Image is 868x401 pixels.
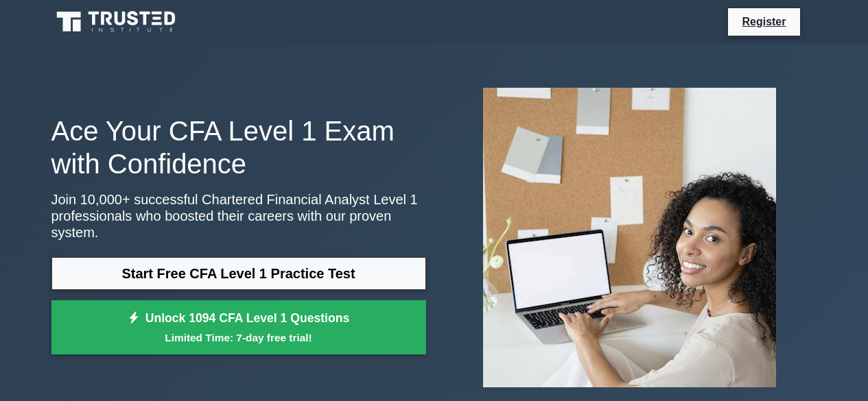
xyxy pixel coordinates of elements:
[51,300,426,355] a: Unlock 1094 CFA Level 1 QuestionsLimited Time: 7-day free trial!
[51,114,426,180] h1: Ace Your CFA Level 1 Exam with Confidence
[51,257,426,290] a: Start Free CFA Level 1 Practice Test
[734,13,794,30] a: Register
[69,330,409,345] small: Limited Time: 7-day free trial!
[51,191,426,241] p: Join 10,000+ successful Chartered Financial Analyst Level 1 professionals who boosted their caree...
